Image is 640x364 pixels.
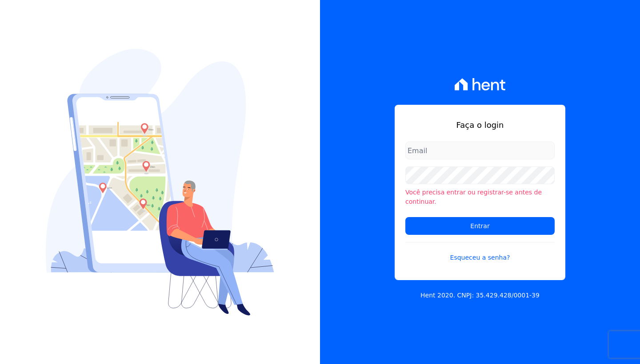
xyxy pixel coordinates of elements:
[405,119,555,131] h1: Faça o login
[405,142,555,159] input: Email
[405,242,555,262] a: Esqueceu a senha?
[46,49,274,316] img: Login
[405,188,555,206] li: Você precisa entrar ou registrar-se antes de continuar.
[420,291,540,300] p: Hent 2020. CNPJ: 35.429.428/0001-39
[405,217,555,235] input: Entrar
